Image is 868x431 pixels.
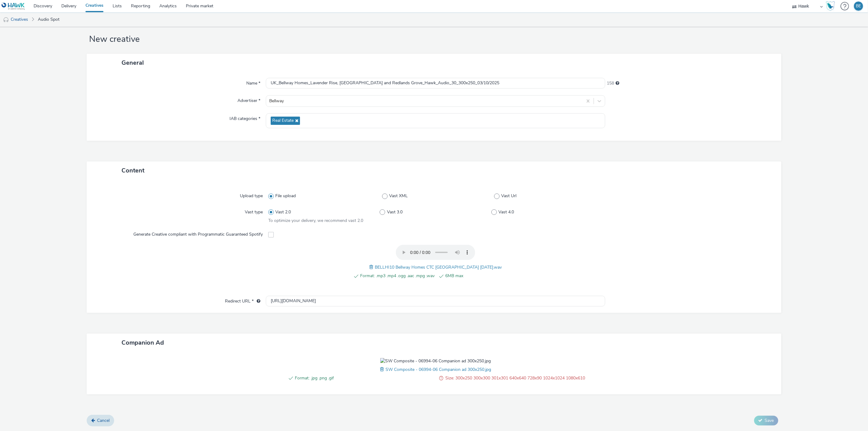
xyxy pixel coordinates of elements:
img: SW Composite - 06994-06 Companion ad 300x250.jpg [380,358,491,364]
span: Cancel [97,418,110,423]
span: Format: .mp3 .mp4 .ogg .aac .mpg .wav [360,272,435,280]
input: Name [266,78,606,89]
span: Content [121,166,144,175]
span: Companion Ad [121,339,164,347]
span: Format: .jpg .png .gif [295,375,435,382]
label: IAB categories * [227,113,263,122]
span: BELLHI10 Bellway Homes CTC [GEOGRAPHIC_DATA] [DATE].wav [375,264,502,270]
span: Vast 2.0 [275,209,291,215]
span: Save [765,418,774,423]
label: Name * [244,78,263,86]
label: Vast type [242,207,265,215]
label: Redirect URL * [222,296,263,304]
span: SW Composite - 06994-06 Companion ad 300x250.jpg [385,367,491,372]
img: Hawk Academy [826,1,835,11]
span: Vast XML [389,193,408,199]
span: Real Estate [272,118,294,123]
img: audio [3,17,9,23]
span: General [121,59,144,67]
input: url... [266,296,606,306]
span: Vast 4.0 [498,209,514,215]
a: Audio Spot [35,12,63,27]
a: Cancel [87,415,114,426]
label: Generate Creative compliant with Programmatic Guaranteed Spotify [131,229,265,237]
div: BE [856,2,861,11]
span: File upload [275,193,296,199]
span: Vast 3.0 [387,209,403,215]
span: Size: 300x250 300x300 301x301 640x640 728x90 1024x1024 1080x610 [445,375,585,382]
h1: New creative [87,34,781,45]
span: 158 [607,80,614,86]
span: To optimize your delivery, we recommend vast 2.0 [268,218,363,223]
div: Maximum 255 characters [616,80,619,86]
a: Hawk Academy [826,1,837,11]
button: Save [754,416,778,426]
img: undefined Logo [2,2,25,10]
label: Upload type [237,190,265,199]
label: Advertiser * [235,95,263,104]
div: URL will be used as a validation URL with some SSPs and it will be the redirection URL of your cr... [254,298,260,304]
span: 6MB max [445,272,520,280]
span: Vast Url [501,193,517,199]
